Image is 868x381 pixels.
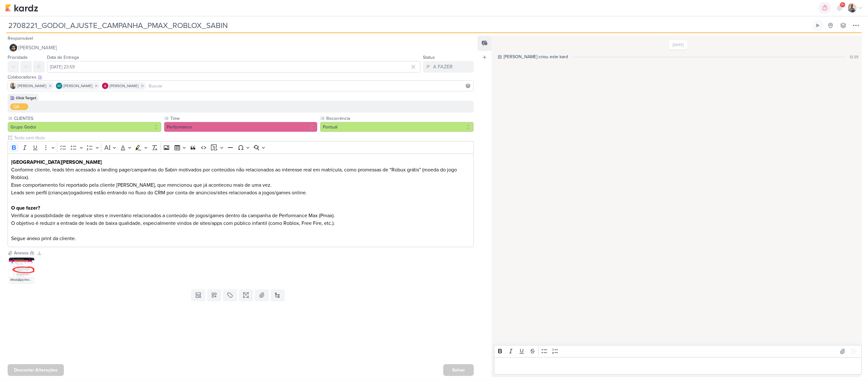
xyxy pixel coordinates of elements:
[110,83,139,89] span: [PERSON_NAME]
[164,122,318,132] button: Performance
[102,83,108,89] img: Alessandra Gomes
[8,74,474,80] div: Colaboradores
[18,44,57,52] span: [PERSON_NAME]
[815,23,820,28] div: Ligar relógio
[10,44,17,52] img: Nelito Junior
[8,141,474,154] div: Editor toolbar
[8,42,474,53] button: [PERSON_NAME]
[6,20,811,31] input: Kard Sem Título
[9,258,34,283] img: 0dpv7af5pcVyj9z2PeKVUbaoUKFl5ykcLzCzmHzs.jpg
[11,212,470,219] p: Verificar a possibilidade de negativar sites e inventário relacionados a conteúdo de jogos/games ...
[17,83,46,89] span: [PERSON_NAME]
[47,55,79,60] label: Data de Entrega
[5,4,38,12] img: kardz.app
[14,250,34,256] div: Anexos (1)
[10,83,16,89] img: Iara Santos
[13,103,19,110] div: QA
[504,53,568,60] div: [PERSON_NAME] criou este kard
[11,219,470,242] p: O objetivo é reduzir a entrada de leads de baixa qualidade, especialmente vindos de sites/apps co...
[494,345,862,357] div: Editor toolbar
[11,205,40,211] strong: O que fazer?
[848,3,857,12] img: Iara Santos
[320,122,474,132] button: Pontual
[326,115,474,122] label: Recorrência
[47,61,420,73] input: Select a date
[57,85,61,88] p: AG
[56,83,62,89] div: Aline Gimenez Graciano
[11,159,102,165] strong: [GEOGRAPHIC_DATA][PERSON_NAME]
[494,357,862,375] div: Editor editing area: main
[8,122,161,132] button: Grupo Godoi
[8,36,33,41] label: Responsável
[16,95,36,101] div: Click Target
[11,166,470,189] p: Conforme cliente, leads têm acessado a landing page/campanhas do Sabin motivados por conteúdos nã...
[13,115,161,122] label: CLIENTES
[850,54,858,60] div: 12:25
[8,154,474,247] div: Editor editing area: main
[423,61,474,73] button: A FAZER
[147,82,472,90] input: Buscar
[13,135,474,141] input: Texto sem título
[11,189,470,204] p: Leads sem perfil (crianças/jogadores) estão entrando no fluxo do CRM por conta de anúncios/sites ...
[423,55,435,60] label: Status
[433,63,453,71] div: A FAZER
[841,2,844,7] span: 9+
[64,83,92,89] span: [PERSON_NAME]
[9,277,34,283] div: WhatsApp Image [DATE] 08.39.35.jpeg
[8,55,28,60] label: Prioridade
[170,115,318,122] label: Time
